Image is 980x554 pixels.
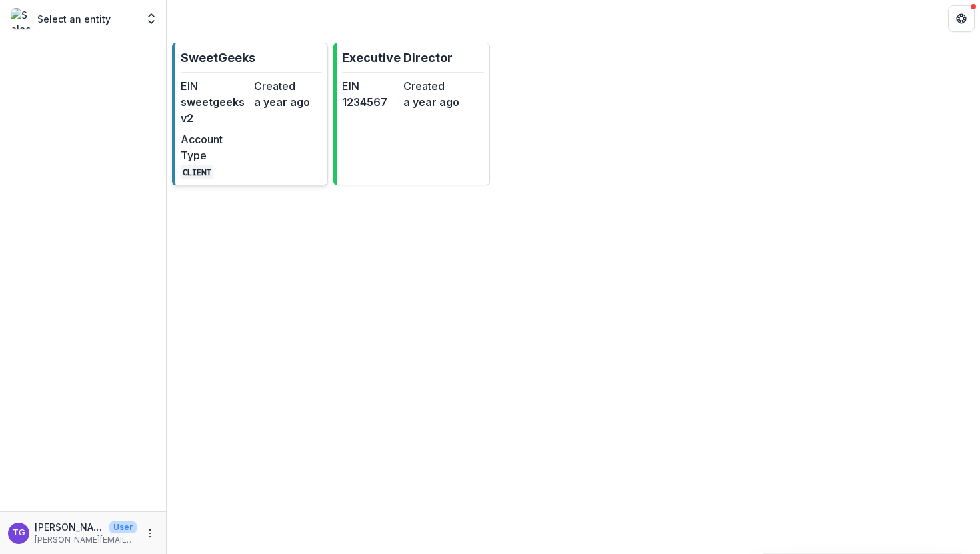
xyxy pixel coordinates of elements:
button: Get Help [948,5,975,32]
p: User [109,521,137,533]
dt: Created [254,78,322,94]
dt: Account Type [181,131,249,163]
div: Theresa Gartland [13,529,25,537]
dd: a year ago [254,94,322,110]
dt: Created [403,78,459,94]
img: Select an entity [11,8,32,29]
button: More [142,525,158,541]
dt: EIN [342,78,398,94]
dd: a year ago [403,94,459,110]
a: SweetGeeksEINsweetgeeksv2Createda year agoAccount TypeCLIENT [172,43,328,185]
dd: 1234567 [342,94,398,110]
p: Executive Director [342,49,453,67]
button: Open entity switcher [142,5,161,32]
p: SweetGeeks [181,49,255,67]
a: Executive DirectorEIN1234567Createda year ago [333,43,489,185]
dt: EIN [181,78,249,94]
p: [PERSON_NAME] [35,520,104,534]
code: CLIENT [181,165,213,179]
p: [PERSON_NAME][EMAIL_ADDRESS][DOMAIN_NAME] [35,534,137,546]
dd: sweetgeeksv2 [181,94,249,126]
p: Select an entity [37,12,111,26]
